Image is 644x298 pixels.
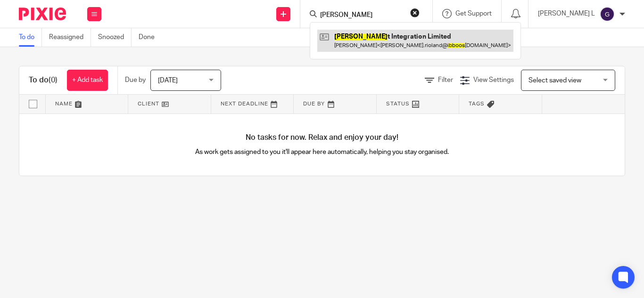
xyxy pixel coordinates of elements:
span: Select saved view [528,77,581,84]
span: (0) [49,76,58,84]
span: Tags [469,101,485,106]
a: Snoozed [98,28,132,47]
span: View Settings [473,77,514,83]
img: svg%3E [600,7,615,22]
a: + Add task [67,70,108,91]
a: Done [139,28,162,47]
a: To do [19,28,42,47]
span: Get Support [455,10,492,17]
p: [PERSON_NAME] L [538,9,595,18]
a: Reassigned [49,28,91,47]
input: Search [319,11,404,20]
span: [DATE] [158,77,178,84]
h1: To do [29,75,58,85]
span: Filter [438,77,453,83]
img: Pixie [19,8,66,20]
button: Clear [410,8,420,17]
h4: No tasks for now. Relax and enjoy your day! [19,133,625,143]
p: As work gets assigned to you it'll appear here automatically, helping you stay organised. [171,147,473,157]
p: Due by [125,75,146,85]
